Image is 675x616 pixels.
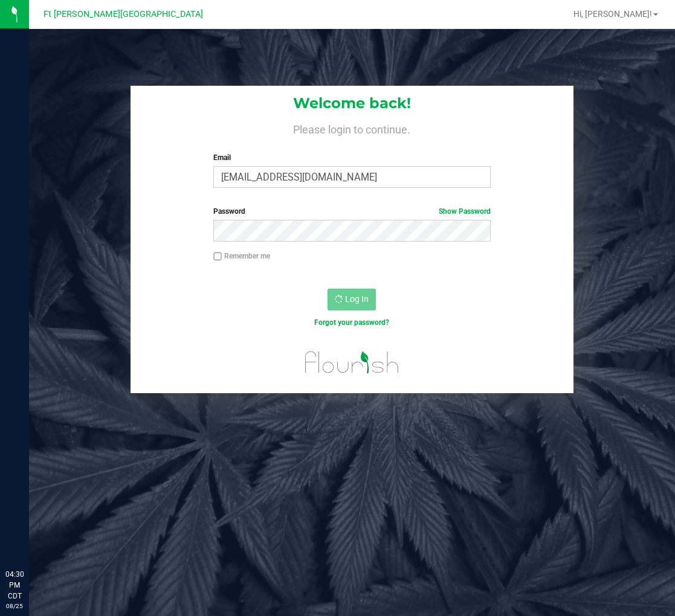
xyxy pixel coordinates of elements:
[213,207,245,216] span: Password
[328,289,376,310] button: Log In
[5,602,24,611] p: 08/25
[44,9,203,19] span: Ft [PERSON_NAME][GEOGRAPHIC_DATA]
[314,318,389,327] a: Forgot your password?
[5,569,24,602] p: 04:30 PM CDT
[573,9,652,19] span: Hi, [PERSON_NAME]!
[297,341,407,384] img: flourish_logo.svg
[213,252,222,261] input: Remember me
[213,251,270,261] label: Remember me
[131,121,573,135] h4: Please login to continue.
[131,95,573,111] h1: Welcome back!
[345,294,369,304] span: Log In
[439,207,491,216] a: Show Password
[213,152,490,163] label: Email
